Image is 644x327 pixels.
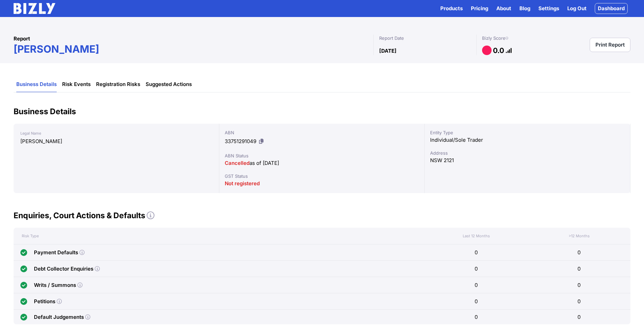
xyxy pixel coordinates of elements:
h1: 0.0 [493,46,504,55]
div: 0 [425,261,528,277]
div: Bizly Score [482,35,512,41]
div: [DATE] [379,47,471,55]
a: Risk Events [62,77,91,92]
a: Registration Risks [96,77,140,92]
div: ABN Status [225,152,419,159]
a: Business Details [16,77,57,92]
span: Last 12 Months [463,234,490,238]
div: Payment Defaults [34,248,78,257]
div: 0 [425,293,528,309]
a: Log Out [567,4,587,13]
a: Suggested Actions [146,77,192,92]
span: Cancelled [225,160,250,166]
h2: Business Details [14,106,630,117]
div: Default Judgements [34,313,84,321]
div: ABN [225,129,419,136]
div: 0 [528,261,630,277]
h2: Enquiries, Court Actions & Defaults [14,210,630,221]
div: 0 [425,277,528,293]
div: Report Date [379,35,471,41]
div: Entity Type [430,129,625,136]
div: 0 [528,310,630,324]
a: Print Report [590,38,630,52]
div: 0 [528,293,630,309]
div: Individual/Sole Trader [430,136,625,144]
a: Blog [519,4,530,13]
h1: [PERSON_NAME] [14,43,373,55]
span: 33751291049 [225,138,256,144]
a: Pricing [471,4,488,13]
a: About [496,4,511,13]
div: Writs / Summons [34,281,76,289]
div: Petitions [34,297,55,306]
div: 0 [425,310,528,324]
a: Settings [538,4,559,13]
div: Legal Name [20,129,212,137]
div: [PERSON_NAME] [20,137,212,145]
div: Address [430,150,625,156]
div: Report [14,35,373,43]
div: NSW 2121 [430,156,625,165]
div: 0 [425,244,528,260]
div: as of [DATE] [225,159,419,167]
div: 0 [528,277,630,293]
div: 0 [528,244,630,260]
div: Risk Type [14,234,425,238]
span: Not registered [225,180,260,187]
span: >12 Months [567,234,591,238]
div: Debt Collector Enquiries [34,265,93,273]
a: Dashboard [595,3,628,14]
button: Products [440,4,463,13]
div: GST Status [225,173,419,179]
